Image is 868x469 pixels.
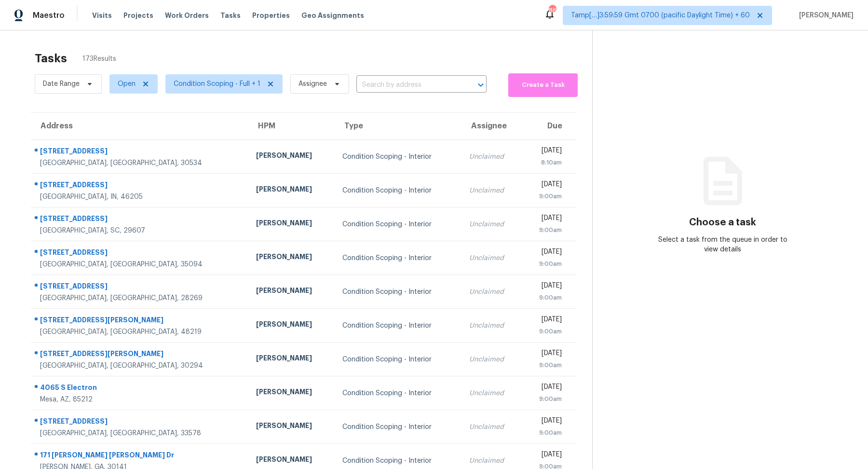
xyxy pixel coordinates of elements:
[522,113,577,140] th: Due
[469,456,515,466] div: Unclaimed
[248,113,335,140] th: HPM
[256,421,327,433] div: [PERSON_NAME]
[165,11,209,20] span: Work Orders
[342,456,453,466] div: Condition Scoping - Interior
[220,12,241,19] span: Tasks
[33,11,65,20] span: Maestro
[40,327,241,337] div: [GEOGRAPHIC_DATA], [GEOGRAPHIC_DATA], 48219
[118,79,136,89] span: Open
[469,253,515,263] div: Unclaimed
[469,422,515,432] div: Unclaimed
[40,416,241,428] div: [STREET_ADDRESS]
[43,79,80,89] span: Date Range
[40,260,241,269] div: [GEOGRAPHIC_DATA], [GEOGRAPHIC_DATA], 35094
[529,360,562,370] div: 9:00am
[469,152,515,162] div: Unclaimed
[256,218,327,230] div: [PERSON_NAME]
[40,383,241,395] div: 4065 S Electron
[40,293,241,303] div: [GEOGRAPHIC_DATA], [GEOGRAPHIC_DATA], 28269
[469,355,515,364] div: Unclaimed
[82,54,116,64] span: 173 Results
[689,218,756,227] h3: Choose a task
[256,184,327,196] div: [PERSON_NAME]
[461,113,522,140] th: Assignee
[40,248,241,260] div: [STREET_ADDRESS]
[529,259,562,269] div: 9:00am
[256,455,327,467] div: [PERSON_NAME]
[40,158,241,168] div: [GEOGRAPHIC_DATA], [GEOGRAPHIC_DATA], 30534
[40,395,241,404] div: Mesa, AZ, 85212
[529,247,562,259] div: [DATE]
[571,11,750,20] span: Tamp[…]3:59:59 Gmt 0700 (pacific Daylight Time) + 60
[529,225,562,235] div: 9:00am
[529,416,562,428] div: [DATE]
[256,353,327,365] div: [PERSON_NAME]
[342,186,453,195] div: Condition Scoping - Interior
[123,11,153,20] span: Projects
[469,186,515,195] div: Unclaimed
[256,319,327,331] div: [PERSON_NAME]
[40,450,241,462] div: 171 [PERSON_NAME] [PERSON_NAME] Dr
[513,80,573,91] span: Create a Task
[256,387,327,399] div: [PERSON_NAME]
[40,226,241,235] div: [GEOGRAPHIC_DATA], SC, 29607
[40,315,241,327] div: [STREET_ADDRESS][PERSON_NAME]
[508,73,578,97] button: Create a Task
[529,348,562,360] div: [DATE]
[474,78,488,92] button: Open
[529,146,562,158] div: [DATE]
[469,388,515,398] div: Unclaimed
[342,220,453,229] div: Condition Scoping - Interior
[529,281,562,293] div: [DATE]
[529,213,562,225] div: [DATE]
[356,78,460,93] input: Search by address
[342,253,453,263] div: Condition Scoping - Interior
[40,214,241,226] div: [STREET_ADDRESS]
[469,321,515,331] div: Unclaimed
[31,113,248,140] th: Address
[256,151,327,163] div: [PERSON_NAME]
[40,428,241,438] div: [GEOGRAPHIC_DATA], [GEOGRAPHIC_DATA], 33578
[40,180,241,192] div: [STREET_ADDRESS]
[469,220,515,229] div: Unclaimed
[40,281,241,293] div: [STREET_ADDRESS]
[529,428,562,438] div: 9:00am
[469,287,515,297] div: Unclaimed
[529,327,562,336] div: 9:00am
[529,158,562,167] div: 8:10am
[40,361,241,371] div: [GEOGRAPHIC_DATA], [GEOGRAPHIC_DATA], 30294
[549,6,556,15] div: 861
[529,450,562,462] div: [DATE]
[529,382,562,394] div: [DATE]
[529,315,562,327] div: [DATE]
[174,79,260,89] span: Condition Scoping - Full + 1
[529,192,562,201] div: 9:00am
[342,422,453,432] div: Condition Scoping - Interior
[335,113,461,140] th: Type
[301,11,364,20] span: Geo Assignments
[342,287,453,297] div: Condition Scoping - Interior
[658,235,788,254] div: Select a task from the queue in order to view details
[256,286,327,298] div: [PERSON_NAME]
[529,293,562,303] div: 9:00am
[92,11,112,20] span: Visits
[529,394,562,404] div: 9:00am
[40,192,241,202] div: [GEOGRAPHIC_DATA], IN, 46205
[342,321,453,331] div: Condition Scoping - Interior
[298,79,327,89] span: Assignee
[252,11,290,20] span: Properties
[35,54,67,63] h2: Tasks
[342,152,453,162] div: Condition Scoping - Interior
[256,252,327,264] div: [PERSON_NAME]
[342,355,453,364] div: Condition Scoping - Interior
[529,179,562,192] div: [DATE]
[40,146,241,158] div: [STREET_ADDRESS]
[40,349,241,361] div: [STREET_ADDRESS][PERSON_NAME]
[795,11,854,20] span: [PERSON_NAME]
[342,388,453,398] div: Condition Scoping - Interior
